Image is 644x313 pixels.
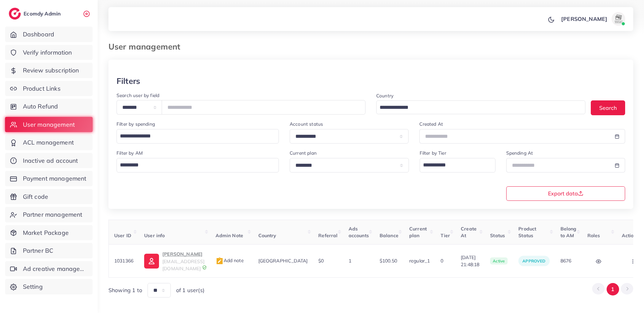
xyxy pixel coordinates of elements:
[23,84,61,93] span: Product Links
[421,159,487,171] input: Search for option
[441,232,450,239] span: Tier
[162,250,204,258] p: [PERSON_NAME]
[118,159,270,171] input: Search for option
[420,150,446,156] label: Filter by Tier
[5,81,93,96] a: Product Links
[441,258,443,264] span: 0
[561,15,607,23] p: [PERSON_NAME]
[5,207,93,222] a: Partner management
[560,226,577,239] span: Belong to AM
[144,232,165,239] span: User info
[461,254,479,268] span: [DATE] 21:48:18
[607,283,619,295] button: Go to page 1
[409,226,427,239] span: Current plan
[490,257,508,265] span: active
[5,99,93,114] a: Auto Refund
[23,30,54,39] span: Dashboard
[23,102,58,111] span: Auto Refund
[117,129,279,144] div: Search for option
[5,189,93,205] a: Gift code
[5,27,93,42] a: Dashboard
[144,250,204,272] a: [PERSON_NAME][EMAIL_ADDRESS][DOMAIN_NAME]
[23,246,54,255] span: Partner BC
[23,48,72,57] span: Verify information
[23,156,78,165] span: Inactive ad account
[490,232,505,239] span: Status
[117,150,143,156] label: Filter by AM
[5,135,93,150] a: ACL management
[23,264,88,273] span: Ad creative management
[216,257,244,263] span: Add note
[376,92,393,99] label: Country
[216,257,224,265] img: admin_note.cdd0b510.svg
[117,92,159,99] label: Search user by field
[117,76,140,86] h3: Filters
[23,192,48,201] span: Gift code
[23,210,83,219] span: Partner management
[118,130,270,142] input: Search for option
[349,226,369,239] span: Ads accounts
[592,283,633,295] ul: Pagination
[23,138,74,147] span: ACL management
[518,226,536,239] span: Product Status
[117,158,279,173] div: Search for option
[114,232,131,239] span: User ID
[162,258,204,271] span: [EMAIL_ADDRESS][DOMAIN_NAME]
[9,8,21,20] img: logo
[176,286,204,294] span: of 1 user(s)
[108,286,142,294] span: Showing 1 to
[377,102,577,113] input: Search for option
[587,232,600,239] span: Roles
[591,100,625,115] button: Search
[548,191,583,196] span: Export data
[522,258,545,263] span: approved
[23,66,79,75] span: Review subscription
[23,282,43,291] span: Setting
[23,174,87,183] span: Payment management
[557,12,628,26] a: [PERSON_NAME]avatar
[24,10,62,17] h2: Ecomdy Admin
[506,186,625,201] button: Export data
[380,232,398,239] span: Balance
[376,100,585,114] div: Search for option
[290,150,317,156] label: Current plan
[612,12,625,26] img: avatar
[5,153,93,168] a: Inactive ad account
[202,265,207,270] img: 9CAL8B2pu8EFxCJHYAAAAldEVYdGRhdGU6Y3JlYXRlADIwMjItMTItMDlUMDQ6NTg6MzkrMDA6MDBXSlgLAAAAJXRFWHRkYXR...
[461,226,477,239] span: Create At
[5,261,93,277] a: Ad creative management
[506,150,533,156] label: Spending At
[258,232,277,239] span: Country
[349,258,351,264] span: 1
[622,232,639,239] span: Actions
[5,117,93,132] a: User management
[5,63,93,78] a: Review subscription
[290,121,323,127] label: Account status
[144,254,159,269] img: ic-user-info.36bf1079.svg
[5,279,93,294] a: Setting
[409,258,430,264] span: regular_1
[419,121,443,127] label: Created At
[216,232,244,239] span: Admin Note
[5,225,93,241] a: Market Package
[560,258,572,264] span: 8676
[380,258,397,264] span: $100.50
[5,243,93,258] a: Partner BC
[23,228,69,237] span: Market Package
[5,171,93,186] a: Payment management
[258,258,308,264] span: [GEOGRAPHIC_DATA]
[108,42,186,52] h3: User management
[117,121,155,127] label: Filter by spending
[114,258,133,264] span: 1031366
[23,120,75,129] span: User management
[318,258,324,264] span: $0
[5,45,93,60] a: Verify information
[420,158,495,173] div: Search for option
[9,8,62,20] a: logoEcomdy Admin
[318,232,337,239] span: Referral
